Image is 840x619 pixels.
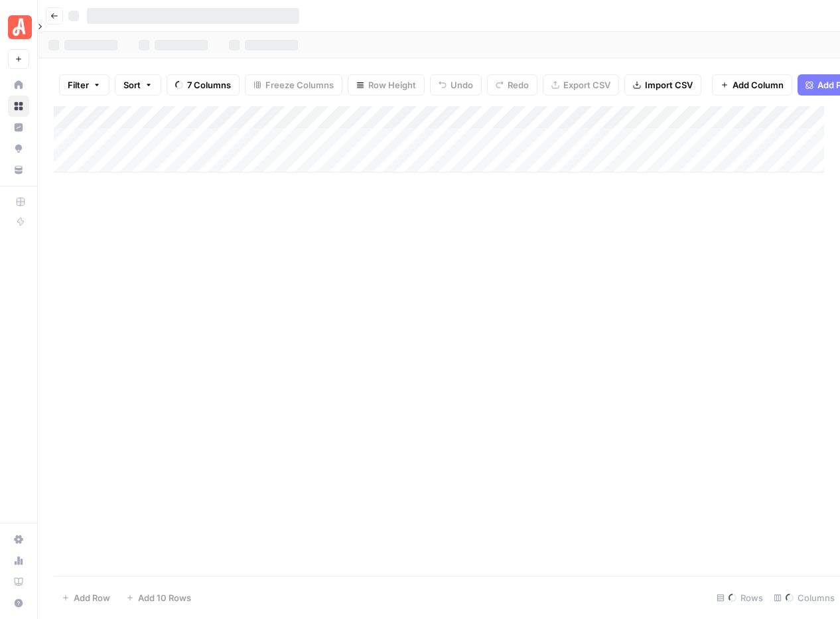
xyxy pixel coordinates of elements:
a: Home [8,74,29,96]
span: Filter [68,78,89,92]
span: Freeze Columns [265,78,334,92]
button: Add 10 Rows [118,587,199,608]
button: Freeze Columns [245,74,342,96]
a: Browse [8,96,29,117]
span: Add Row [74,591,110,604]
button: 7 Columns [167,74,240,96]
button: Workspace: Angi [8,11,29,44]
button: Help + Support [8,592,29,614]
a: Insights [8,117,29,138]
button: Add Row [54,587,118,608]
span: Add 10 Rows [138,591,191,604]
button: Filter [59,74,109,96]
a: Usage [8,550,29,571]
a: Learning Hub [8,571,29,592]
span: 7 Columns [187,78,231,92]
img: Angi Logo [8,15,32,39]
a: Settings [8,529,29,550]
a: Opportunities [8,138,29,159]
a: Your Data [8,159,29,180]
button: Sort [115,74,161,96]
span: Sort [123,78,141,92]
